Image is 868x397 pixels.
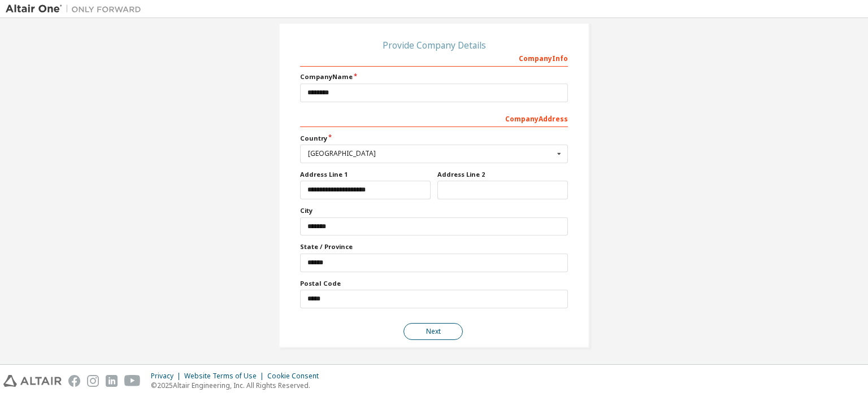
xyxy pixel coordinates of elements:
[106,375,118,387] img: linkedin.svg
[267,372,325,381] div: Cookie Consent
[300,170,431,179] label: Address Line 1
[68,375,80,387] img: facebook.svg
[300,134,568,143] label: Country
[6,3,147,15] img: Altair One
[300,206,568,215] label: City
[151,381,325,390] p: © 2025 Altair Engineering, Inc. All Rights Reserved.
[300,42,568,49] div: Provide Company Details
[437,170,568,179] label: Address Line 2
[124,375,141,387] img: youtube.svg
[87,375,99,387] img: instagram.svg
[184,372,267,381] div: Website Terms of Use
[300,72,568,81] label: Company Name
[308,150,554,157] div: [GEOGRAPHIC_DATA]
[403,323,463,340] button: Next
[300,109,568,127] div: Company Address
[300,49,568,67] div: Company Info
[300,279,568,288] label: Postal Code
[300,242,568,251] label: State / Province
[151,372,184,381] div: Privacy
[3,375,62,387] img: altair_logo.svg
